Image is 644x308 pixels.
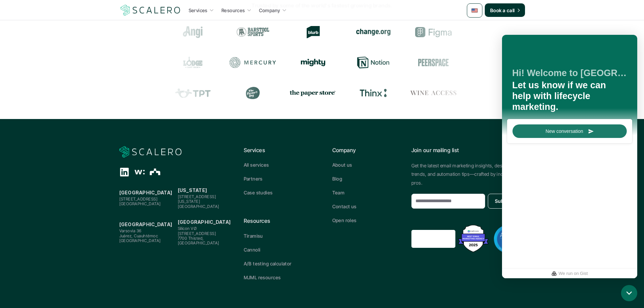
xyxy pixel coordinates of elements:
[244,274,312,281] a: MJML resources
[178,231,216,236] span: [STREET_ADDRESS]
[332,175,401,182] a: Blog
[221,7,245,14] p: Resources
[189,7,208,14] p: Services
[244,175,312,182] a: Partners
[411,161,525,187] p: Get the latest email marketing insights, design trends, and automation tips—crafted by industry p...
[119,146,182,159] img: Scalero company logotype
[244,246,261,253] p: Cannoli
[178,194,216,199] span: [STREET_ADDRESS]
[119,190,172,195] strong: [GEOGRAPHIC_DATA]
[332,161,401,168] a: About us
[244,260,312,267] a: A/B testing calculator
[411,146,525,155] p: Join our mailing list
[332,203,401,210] a: Contact us
[119,233,158,238] span: Juárez, Cuauhtémoc
[259,7,280,14] p: Company
[119,238,161,243] span: [GEOGRAPHIC_DATA]
[332,217,401,224] a: Open roles
[332,161,352,168] p: About us
[495,197,518,205] p: Subscribe
[119,201,161,206] span: [GEOGRAPHIC_DATA]
[178,226,197,231] span: Silicon VØ
[332,175,342,182] p: Blog
[178,199,219,209] span: [US_STATE][GEOGRAPHIC_DATA]
[488,194,525,209] button: Subscribe
[244,189,312,196] a: Case studies
[119,146,182,158] a: Scalero company logotype
[244,246,312,253] a: Cannoli
[490,7,515,14] p: Book a call
[332,146,401,155] p: Company
[119,196,158,202] span: [STREET_ADDRESS]
[502,35,637,278] iframe: gist-messenger-iframe
[332,217,357,224] p: Open roles
[332,189,345,196] p: Team
[244,232,312,239] a: Tiramisu
[332,189,401,196] a: Team
[485,3,525,17] a: Book a call
[119,4,182,16] a: Scalero company logotype
[244,175,263,182] p: Partners
[332,203,357,210] p: Contact us
[244,217,312,226] p: Resources
[244,189,273,196] p: Case studies
[621,285,637,301] iframe: gist-messenger-bubble-iframe
[244,274,281,281] p: MJML resources
[119,221,172,227] strong: [GEOGRAPHIC_DATA]
[244,161,312,168] a: All services
[178,219,231,225] strong: [GEOGRAPHIC_DATA]
[119,228,142,233] span: Varsovia 36
[178,236,219,245] span: 7700 Thisted, [GEOGRAPHIC_DATA]
[119,4,182,17] img: Scalero company logotype
[244,232,263,239] p: Tiramisu
[471,7,478,14] img: 🇺🇸
[244,146,312,155] p: Services
[178,187,207,193] strong: [US_STATE]
[456,223,490,254] img: Best Email Marketing Agency 2025 - Recognized by Mailmodo
[244,161,269,168] p: All services
[244,260,292,267] p: A/B testing calculator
